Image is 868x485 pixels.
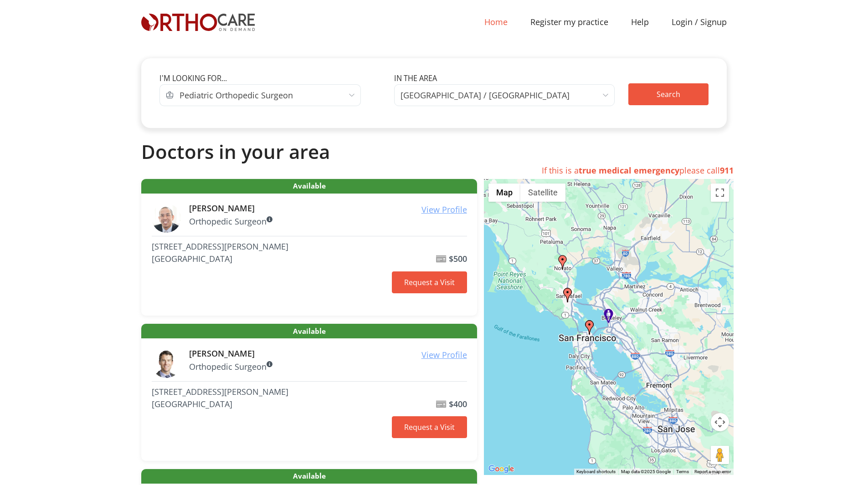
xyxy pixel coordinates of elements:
b: $500 [449,253,467,264]
img: James [152,204,181,233]
address: [STREET_ADDRESS][PERSON_NAME] [GEOGRAPHIC_DATA] [152,240,388,265]
label: In the area [394,73,437,84]
button: Drag Pegman onto the map to open Street View [711,446,729,464]
a: Help [620,12,660,32]
span: Map data ©2025 Google [621,469,671,474]
label: I'm looking for... [159,73,227,84]
span: Pediatric Orthopedic Surgeon [180,89,293,102]
button: Show street map [488,184,520,202]
h2: Doctors in your area [141,140,727,163]
a: Home [473,12,519,32]
img: Patrick [152,349,181,378]
button: Show satellite imagery [520,184,565,202]
span: Available [141,469,477,484]
span: Available [141,324,477,338]
u: View Profile [421,349,467,360]
img: Google [486,463,516,475]
button: Toggle fullscreen view [711,184,729,202]
h6: [PERSON_NAME] [189,349,467,359]
a: Request a Visit [392,271,467,293]
address: [STREET_ADDRESS][PERSON_NAME] [GEOGRAPHIC_DATA] [152,386,388,410]
b: $400 [449,398,467,409]
button: Keyboard shortcuts [576,469,616,475]
strong: true medical emergency [579,165,679,176]
p: Orthopedic Surgeon [189,361,467,373]
h6: [PERSON_NAME] [189,204,467,214]
span: Pediatric Orthopedic Surgeon [174,84,361,106]
a: Request a Visit [392,416,467,438]
span: Available [141,179,477,194]
a: Report a map error [694,469,731,474]
button: Map camera controls [711,413,729,431]
a: View Profile [421,204,467,216]
a: Login / Signup [660,16,738,28]
span: San Francisco / Bay Area [394,84,615,106]
a: Terms (opens in new tab) [676,469,689,474]
a: Open this area in Google Maps (opens a new window) [486,463,516,475]
strong: 911 [720,165,734,176]
button: Search [628,83,709,105]
a: Register my practice [519,12,620,32]
p: Orthopedic Surgeon [189,215,467,228]
span: If this is a please call [542,165,734,176]
span: San Francisco / Bay Area [401,89,570,102]
u: View Profile [421,204,467,215]
a: View Profile [421,349,467,361]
